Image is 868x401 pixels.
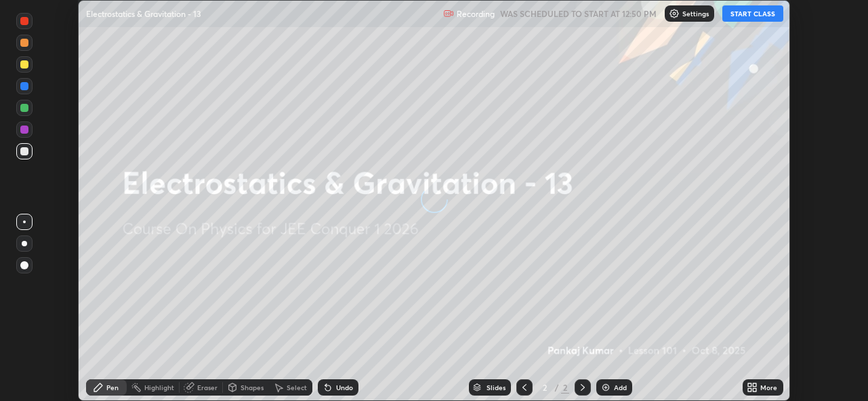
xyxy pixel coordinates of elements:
div: Add [614,384,627,391]
img: class-settings-icons [669,8,680,19]
div: Pen [106,384,119,391]
img: add-slide-button [600,382,611,393]
p: Electrostatics & Gravitation - 13 [86,8,201,19]
div: Highlight [144,384,174,391]
div: 2 [538,383,552,392]
button: START CLASS [722,5,783,22]
div: Shapes [241,384,264,391]
div: 2 [561,381,569,394]
div: Select [287,384,307,391]
p: Settings [682,10,709,17]
div: Eraser [197,384,218,391]
div: / [554,383,558,392]
img: recording.375f2c34.svg [443,8,454,19]
div: Slides [487,384,505,391]
div: Undo [336,384,353,391]
h5: WAS SCHEDULED TO START AT 12:50 PM [500,7,657,20]
p: Recording [457,9,495,19]
div: More [760,384,777,391]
